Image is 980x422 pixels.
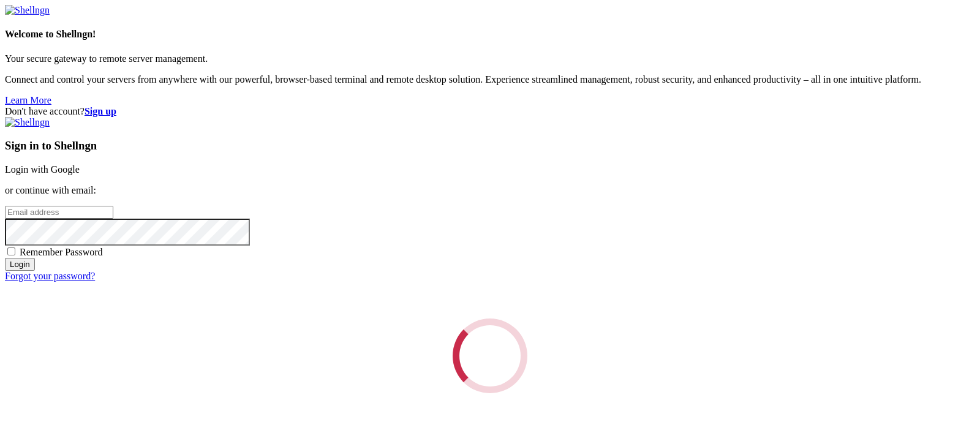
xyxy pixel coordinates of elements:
input: Login [5,258,35,271]
p: Your secure gateway to remote server management. [5,53,975,64]
p: Connect and control your servers from anywhere with our powerful, browser-based terminal and remo... [5,74,975,85]
img: Shellngn [5,117,50,128]
span: Remember Password [20,247,103,257]
input: Remember Password [7,247,15,255]
div: Don't have account? [5,106,975,117]
div: Loading... [453,318,527,393]
a: Learn More [5,95,51,105]
img: Shellngn [5,5,50,16]
a: Forgot your password? [5,271,95,281]
p: or continue with email: [5,185,975,196]
h4: Welcome to Shellngn! [5,29,975,40]
input: Email address [5,206,113,219]
a: Sign up [85,106,116,116]
h3: Sign in to Shellngn [5,139,975,153]
a: Login with Google [5,164,80,175]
